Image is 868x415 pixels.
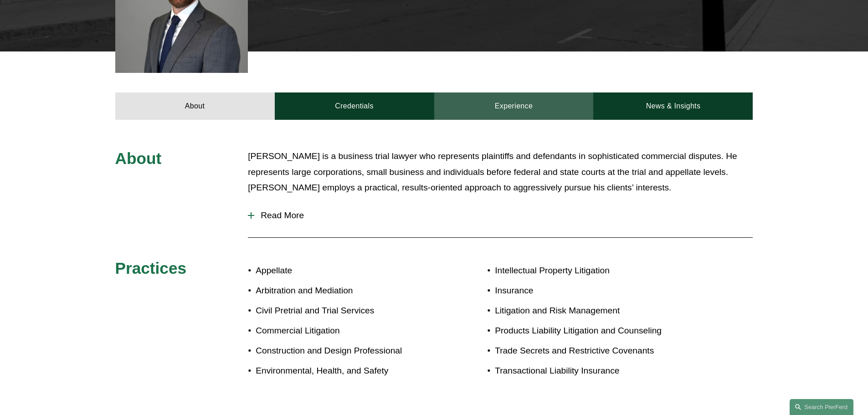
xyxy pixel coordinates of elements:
p: Construction and Design Professional [256,343,434,359]
p: Trade Secrets and Restrictive Covenants [495,343,700,359]
p: Litigation and Risk Management [495,303,700,319]
span: Practices [115,259,187,277]
p: Arbitration and Mediation [256,283,434,299]
a: About [115,92,275,120]
p: Insurance [495,283,700,299]
a: Experience [434,92,594,120]
p: Products Liability Litigation and Counseling [495,323,700,339]
p: Transactional Liability Insurance [495,363,700,379]
p: Civil Pretrial and Trial Services [256,303,434,319]
span: About [115,149,162,167]
button: Read More [248,204,753,227]
a: Search this site [790,399,853,415]
span: Read More [254,210,753,220]
p: Commercial Litigation [256,323,434,339]
p: Intellectual Property Litigation [495,263,700,279]
p: [PERSON_NAME] is a business trial lawyer who represents plaintiffs and defendants in sophisticate... [248,149,753,196]
p: Environmental, Health, and Safety [256,363,434,379]
p: Appellate [256,263,434,279]
a: Credentials [275,92,434,120]
a: News & Insights [593,92,753,120]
